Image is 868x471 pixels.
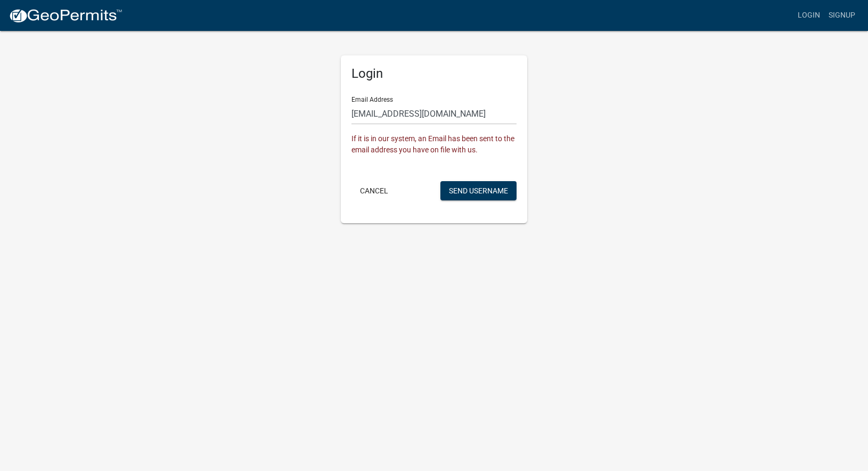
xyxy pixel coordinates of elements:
[793,5,824,26] a: Login
[440,181,517,200] button: Send Username
[351,181,397,200] button: Cancel
[351,133,517,156] div: If it is in our system, an Email has been sent to the email address you have on file with us.
[824,5,859,26] a: Signup
[351,66,517,82] h5: Login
